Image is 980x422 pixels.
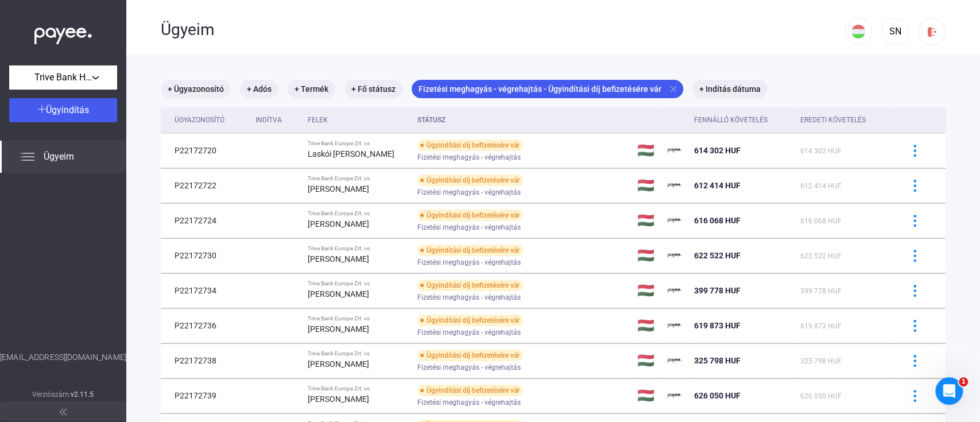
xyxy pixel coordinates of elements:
[909,355,921,367] img: more-blue
[633,273,663,308] td: 🇭🇺
[694,113,767,127] div: Fennálló követelés
[694,181,740,190] span: 612 414 HUF
[668,84,679,94] mat-icon: close
[308,184,369,193] strong: [PERSON_NAME]
[694,356,740,365] span: 325 798 HUF
[417,291,521,304] span: Fizetési meghagyás - végrehajtás
[668,284,681,297] img: payee-logo
[909,215,921,227] img: more-blue
[161,343,251,378] td: P22172738
[161,378,251,413] td: P22172739
[694,251,740,260] span: 622 522 HUF
[909,145,921,157] img: more-blue
[800,287,842,295] span: 399 778 HUF
[161,133,251,168] td: P22172720
[902,313,927,338] button: more-blue
[668,319,681,332] img: payee-logo
[308,280,408,287] div: Trive Bank Europe Zrt. vs
[668,144,681,157] img: payee-logo
[909,320,921,332] img: more-blue
[668,354,681,367] img: payee-logo
[161,238,251,273] td: P22172730
[694,321,740,330] span: 619 873 HUF
[417,280,523,291] div: Ügyindítási díj befizetésére vár
[161,20,845,40] div: Ügyeim
[902,384,927,408] button: more-blue
[417,350,523,361] div: Ügyindítási díj befizetésére vár
[308,245,408,252] div: Trive Bank Europe Zrt. vs
[255,113,282,127] div: Indítva
[161,203,251,238] td: P22172724
[694,113,791,127] div: Fennálló követelés
[668,389,681,402] img: payee-logo
[308,359,369,369] strong: [PERSON_NAME]
[902,208,927,233] button: more-blue
[175,113,224,127] div: Ügyazonosító
[926,26,938,38] img: logout-red
[633,308,663,343] td: 🇭🇺
[412,80,683,98] mat-chip: Fizetési meghagyás - végrehajtás - Ügyindítási díj befizetésére vár
[417,220,521,234] span: Fizetési meghagyás - végrehajtás
[308,394,369,404] strong: [PERSON_NAME]
[308,210,408,217] div: Trive Bank Europe Zrt. vs
[633,343,663,378] td: 🇭🇺
[308,324,369,334] strong: [PERSON_NAME]
[800,217,842,225] span: 616 068 HUF
[9,65,117,90] button: Trive Bank Hungary Zrt.
[60,408,67,415] img: arrow-double-left-grey.svg
[255,113,299,127] div: Indítva
[308,149,394,158] strong: Laskói [PERSON_NAME]
[909,285,921,297] img: more-blue
[46,104,89,115] span: Ügyindítás
[800,357,842,365] span: 325 798 HUF
[909,390,921,402] img: more-blue
[21,150,34,164] img: list.svg
[902,243,927,268] button: more-blue
[308,350,408,357] div: Trive Bank Europe Zrt. vs
[308,113,408,127] div: Felek
[44,150,74,164] span: Ügyeim
[694,146,740,155] span: 614 302 HUF
[417,245,523,256] div: Ügyindítási díj befizetésére vár
[71,390,94,398] strong: v2.11.5
[308,254,369,264] strong: [PERSON_NAME]
[308,289,369,299] strong: [PERSON_NAME]
[413,107,633,133] th: Státusz
[34,71,92,84] span: Trive Bank Hungary Zrt.
[633,238,663,273] td: 🇭🇺
[800,113,866,127] div: Eredeti követelés
[175,113,246,127] div: Ügyazonosító
[633,168,663,203] td: 🇭🇺
[417,210,523,221] div: Ügyindítási díj befizetésére vár
[692,80,768,98] mat-chip: + Indítás dátuma
[845,18,872,45] button: HU
[417,175,523,186] div: Ügyindítási díj befizetésére vár
[885,25,905,38] div: SN
[34,21,92,45] img: white-payee-white-dot.svg
[344,80,402,98] mat-chip: + Fő státusz
[902,173,927,198] button: more-blue
[308,219,369,229] strong: [PERSON_NAME]
[308,315,408,322] div: Trive Bank Europe Zrt. vs
[881,18,909,45] button: SN
[668,214,681,227] img: payee-logo
[800,322,842,330] span: 619 873 HUF
[800,392,842,400] span: 626 050 HUF
[417,385,523,396] div: Ügyindítási díj befizetésére vár
[417,396,521,409] span: Fizetési meghagyás - végrehajtás
[308,385,408,392] div: Trive Bank Europe Zrt. vs
[909,250,921,262] img: more-blue
[668,249,681,262] img: payee-logo
[935,377,963,405] iframe: Intercom live chat
[668,179,681,192] img: payee-logo
[800,113,888,127] div: Eredeti követelés
[417,361,521,374] span: Fizetési meghagyás - végrehajtás
[633,378,663,413] td: 🇭🇺
[800,182,842,190] span: 612 414 HUF
[417,140,523,151] div: Ügyindítási díj befizetésére vár
[417,326,521,339] span: Fizetési meghagyás - végrehajtás
[308,140,408,147] div: Trive Bank Europe Zrt. vs
[417,315,523,326] div: Ügyindítási díj befizetésére vár
[902,278,927,303] button: more-blue
[694,216,740,225] span: 616 068 HUF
